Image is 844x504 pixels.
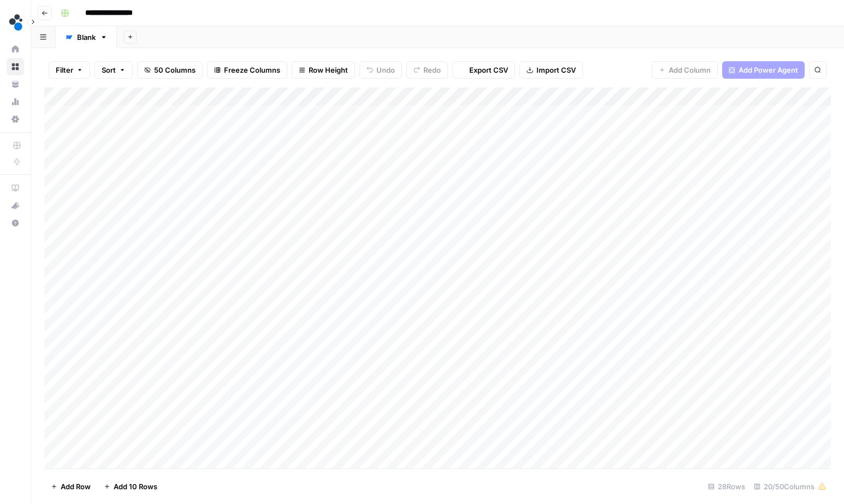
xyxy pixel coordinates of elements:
[423,65,441,75] span: Redo
[749,478,831,495] div: 20/50 Columns
[207,61,287,79] button: Freeze Columns
[95,61,133,79] button: Sort
[652,61,718,79] button: Add Column
[704,478,749,495] div: 28 Rows
[61,481,91,492] span: Add Row
[154,65,196,75] span: 50 Columns
[359,61,402,79] button: Undo
[7,9,24,36] button: Workspace: spot.ai
[114,481,157,492] span: Add 10 Rows
[102,65,116,75] span: Sort
[224,65,280,75] span: Freeze Columns
[77,32,96,43] div: Blank
[97,478,164,495] button: Add 10 Rows
[49,61,90,79] button: Filter
[7,197,23,214] div: What's new?
[7,197,24,214] button: What's new?
[536,65,576,75] span: Import CSV
[292,61,355,79] button: Row Height
[56,65,73,75] span: Filter
[7,179,24,197] a: AirOps Academy
[7,75,24,93] a: Your Data
[56,26,117,48] a: Blank
[7,40,24,58] a: Home
[469,65,508,75] span: Export CSV
[7,58,24,75] a: Browse
[7,93,24,110] a: Usage
[7,13,26,32] img: spot.ai Logo
[309,65,348,75] span: Row Height
[406,61,448,79] button: Redo
[44,478,97,495] button: Add Row
[137,61,203,79] button: 50 Columns
[452,61,515,79] button: Export CSV
[739,65,798,75] span: Add Power Agent
[669,65,711,75] span: Add Column
[520,61,583,79] button: Import CSV
[7,214,24,232] button: Help + Support
[376,65,395,75] span: Undo
[7,110,24,128] a: Settings
[722,61,805,79] button: Add Power Agent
